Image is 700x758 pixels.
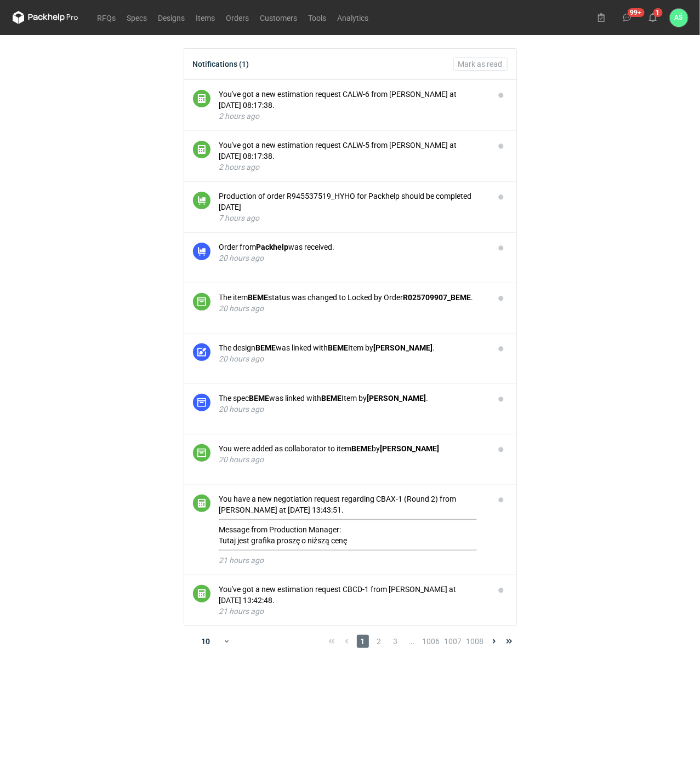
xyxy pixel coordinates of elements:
div: You've got a new estimation request CBCD-1 from [PERSON_NAME] at [DATE] 13:42:48. [219,584,486,606]
a: Tools [303,11,332,24]
strong: BEME [256,343,276,352]
div: 20 hours ago [219,454,486,465]
strong: Packhelp [257,243,289,251]
a: Specs [122,11,153,24]
strong: BEME [248,293,269,302]
div: Notifications (1) [193,60,249,68]
div: 20 hours ago [219,252,486,263]
button: You've got a new estimation request CBCD-1 from [PERSON_NAME] at [DATE] 13:42:48.21 hours ago [219,584,486,617]
svg: Packhelp Pro [13,11,78,24]
button: You've got a new estimation request CALW-5 from [PERSON_NAME] at [DATE] 08:17:38.2 hours ago [219,140,486,173]
strong: R025709907_BEME [403,293,471,302]
button: 99+ [618,9,636,26]
button: 1 [644,9,662,26]
button: AŚ [670,9,688,27]
div: 21 hours ago [219,606,486,617]
button: The specBEMEwas linked withBEMEItem by[PERSON_NAME].20 hours ago [219,393,486,415]
div: Adrian Świerżewski [670,9,688,27]
span: ... [406,635,418,648]
a: Analytics [332,11,374,24]
div: Production of order R945537519_HYHO for Packhelp should be completed [DATE] [219,191,486,213]
div: The spec was linked with Item by . [219,393,486,404]
button: You've got a new estimation request CALW-6 from [PERSON_NAME] at [DATE] 08:17:38.2 hours ago [219,89,486,122]
div: 20 hours ago [219,353,486,364]
span: 1006 [423,635,440,648]
button: You have a new negotiation request regarding CBAX-1 (Round 2) from [PERSON_NAME] at [DATE] 13:43:... [219,493,486,566]
div: The design was linked with Item by . [219,342,486,353]
span: 1007 [445,635,462,648]
button: Order fromPackhelpwas received.20 hours ago [219,242,486,263]
strong: BEME [328,343,349,352]
a: Designs [153,11,191,24]
span: 1008 [466,635,484,648]
div: 10 [188,634,224,649]
div: You have a new negotiation request regarding CBAX-1 (Round 2) from [PERSON_NAME] at [DATE] 13:43:... [219,493,486,551]
div: You've got a new estimation request CALW-6 from [PERSON_NAME] at [DATE] 08:17:38. [219,89,486,111]
a: Orders [221,11,255,24]
div: Order from was received. [219,242,486,252]
strong: BEME [352,444,372,453]
button: The itemBEMEstatus was changed to Locked by OrderR025709907_BEME.20 hours ago [219,292,486,314]
span: 2 [373,635,385,648]
a: Customers [255,11,303,24]
strong: [PERSON_NAME] [374,343,433,352]
div: The item status was changed to Locked by Order . [219,292,486,303]
div: You've got a new estimation request CALW-5 from [PERSON_NAME] at [DATE] 08:17:38. [219,140,486,162]
strong: BEME [322,394,342,403]
button: Mark as read [453,58,508,71]
div: 2 hours ago [219,162,486,173]
button: Production of order R945537519_HYHO for Packhelp should be completed [DATE]7 hours ago [219,191,486,223]
button: You were added as collaborator to itemBEMEby[PERSON_NAME]20 hours ago [219,443,486,465]
span: Mark as read [458,60,503,68]
span: 3 [390,635,402,648]
strong: BEME [249,394,270,403]
strong: [PERSON_NAME] [367,394,426,403]
a: RFQs [92,11,122,24]
div: 21 hours ago [219,555,486,566]
div: 7 hours ago [219,213,486,223]
div: 20 hours ago [219,303,486,314]
a: Items [191,11,221,24]
strong: [PERSON_NAME] [380,444,440,453]
span: 1 [357,635,369,648]
div: 20 hours ago [219,404,486,415]
div: You were added as collaborator to item by [219,443,486,454]
div: 2 hours ago [219,111,486,122]
button: The designBEMEwas linked withBEMEItem by[PERSON_NAME].20 hours ago [219,342,486,364]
